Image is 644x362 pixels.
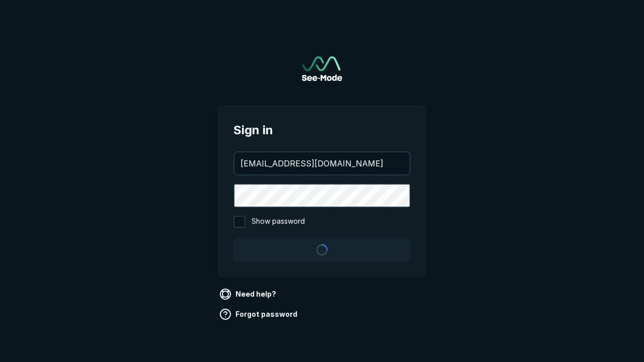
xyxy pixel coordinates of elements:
span: Sign in [233,121,411,139]
img: See-Mode Logo [302,56,342,81]
a: Need help? [217,286,280,302]
span: Show password [252,216,305,228]
a: Go to sign in [302,56,342,81]
a: Forgot password [217,306,301,322]
input: your@email.com [234,152,410,174]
